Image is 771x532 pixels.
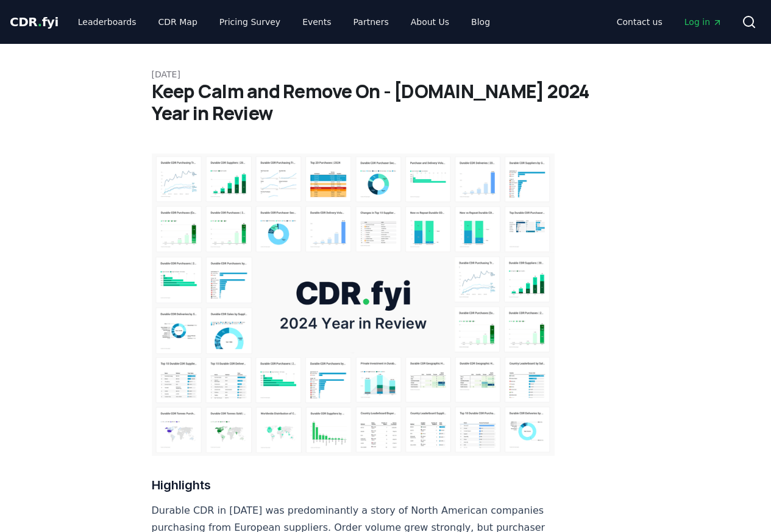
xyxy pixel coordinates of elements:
span: CDR fyi [10,15,59,29]
a: Blog [461,11,500,33]
h3: Highlights [152,475,555,495]
a: Log in [675,11,732,33]
a: About Us [401,11,459,33]
a: Pricing Survey [210,11,290,33]
a: Leaderboards [68,11,146,33]
a: CDR.fyi [10,13,59,30]
span: Log in [684,16,722,28]
p: [DATE] [152,68,620,80]
span: . [38,15,42,29]
a: Events [293,11,341,33]
nav: Main [68,11,500,33]
nav: Main [607,11,732,33]
img: blog post image [152,154,555,456]
a: CDR Map [149,11,207,33]
a: Partners [344,11,399,33]
h1: Keep Calm and Remove On - [DOMAIN_NAME] 2024 Year in Review [152,80,620,124]
a: Contact us [607,11,672,33]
